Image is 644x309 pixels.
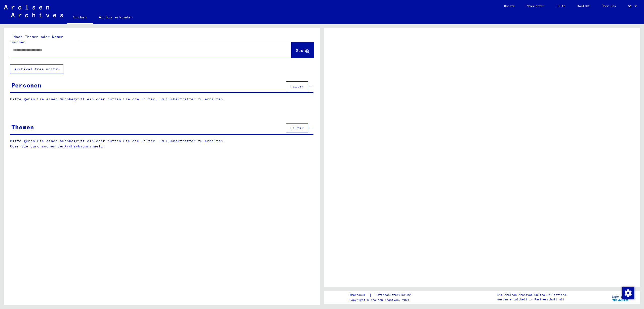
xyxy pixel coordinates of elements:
[372,292,417,298] a: Datenschutzerklärung
[349,292,417,298] div: |
[93,11,139,23] a: Archiv erkunden
[497,297,566,302] p: wurden entwickelt in Partnerschaft mit
[349,292,369,298] a: Impressum
[296,48,308,53] span: Suche
[292,42,314,58] button: Suche
[349,298,417,302] p: Copyright © Arolsen Archives, 2021
[611,291,630,303] img: yv_logo.png
[67,11,93,24] a: Suchen
[286,81,308,91] button: Filter
[622,287,634,299] img: Zustimmung ändern
[10,64,63,74] button: Archival tree units
[290,84,304,88] span: Filter
[497,293,566,297] p: Die Arolsen Archives Online-Collections
[290,126,304,130] span: Filter
[64,144,87,148] a: Archivbaum
[10,138,314,149] p: Bitte geben Sie einen Suchbegriff ein oder nutzen Sie die Filter, um Suchertreffer zu erhalten. O...
[4,5,63,17] img: Arolsen_neg.svg
[286,123,308,133] button: Filter
[11,122,34,132] div: Themen
[11,81,42,90] div: Personen
[628,5,633,8] span: DE
[10,97,313,102] p: Bitte geben Sie einen Suchbegriff ein oder nutzen Sie die Filter, um Suchertreffer zu erhalten.
[12,35,63,44] mat-label: Nach Themen oder Namen suchen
